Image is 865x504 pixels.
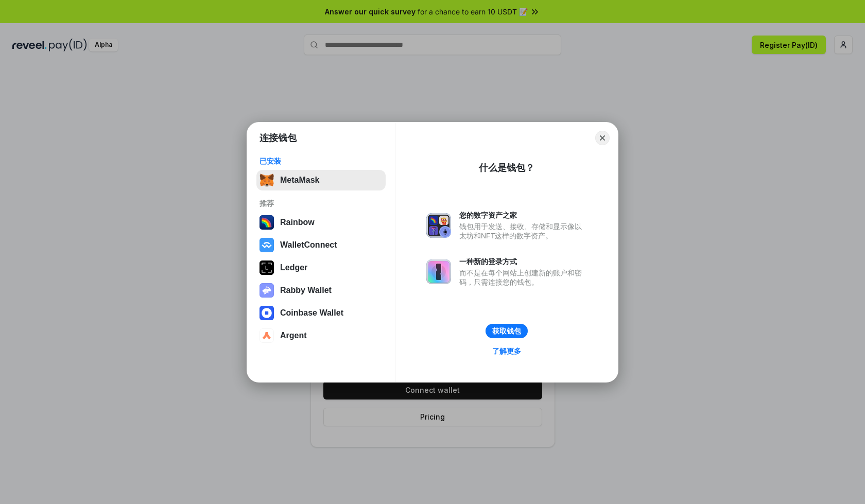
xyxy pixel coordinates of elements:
[426,213,451,238] img: svg+xml,%3Csvg%20xmlns%3D%22http%3A%2F%2Fwww.w3.org%2F2000%2Fsvg%22%20fill%3D%22none%22%20viewBox...
[280,240,337,250] div: WalletConnect
[259,238,274,252] img: svg+xml,%3Csvg%20width%3D%2228%22%20height%3D%2228%22%20viewBox%3D%220%200%2028%2028%22%20fill%3D...
[280,218,315,227] div: Rainbow
[259,199,383,208] div: 推荐
[256,170,386,190] button: MetaMask
[280,308,343,318] div: Coinbase Wallet
[595,131,610,145] button: Close
[259,260,274,275] img: svg+xml,%3Csvg%20xmlns%3D%22http%3A%2F%2Fwww.w3.org%2F2000%2Fsvg%22%20width%3D%2228%22%20height%3...
[492,326,521,336] div: 获取钱包
[259,132,297,144] h1: 连接钱包
[259,173,274,187] img: svg+xml,%3Csvg%20fill%3D%22none%22%20height%3D%2233%22%20viewBox%3D%220%200%2035%2033%22%20width%...
[459,257,587,266] div: 一种新的登录方式
[280,331,307,340] div: Argent
[259,157,383,166] div: 已安装
[259,306,274,320] img: svg+xml,%3Csvg%20width%3D%2228%22%20height%3D%2228%22%20viewBox%3D%220%200%2028%2028%22%20fill%3D...
[459,222,587,240] div: 钱包用于发送、接收、存储和显示像以太坊和NFT这样的数字资产。
[256,325,386,346] button: Argent
[426,259,451,284] img: svg+xml,%3Csvg%20xmlns%3D%22http%3A%2F%2Fwww.w3.org%2F2000%2Fsvg%22%20fill%3D%22none%22%20viewBox...
[259,328,274,343] img: svg+xml,%3Csvg%20width%3D%2228%22%20height%3D%2228%22%20viewBox%3D%220%200%2028%2028%22%20fill%3D...
[256,212,386,233] button: Rainbow
[259,283,274,298] img: svg+xml,%3Csvg%20xmlns%3D%22http%3A%2F%2Fwww.w3.org%2F2000%2Fsvg%22%20fill%3D%22none%22%20viewBox...
[486,324,528,338] button: 获取钱包
[280,263,307,272] div: Ledger
[259,215,274,230] img: svg+xml,%3Csvg%20width%3D%22120%22%20height%3D%22120%22%20viewBox%3D%220%200%20120%20120%22%20fil...
[256,280,386,301] button: Rabby Wallet
[256,257,386,278] button: Ledger
[459,268,587,287] div: 而不是在每个网站上创建新的账户和密码，只需连接您的钱包。
[280,176,319,185] div: MetaMask
[486,344,527,358] a: 了解更多
[479,162,534,174] div: 什么是钱包？
[256,235,386,255] button: WalletConnect
[459,211,587,220] div: 您的数字资产之家
[280,286,332,295] div: Rabby Wallet
[256,303,386,323] button: Coinbase Wallet
[492,346,521,356] div: 了解更多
